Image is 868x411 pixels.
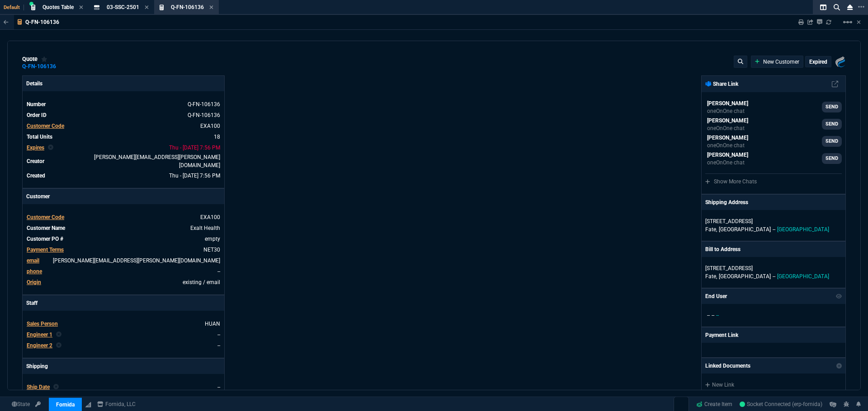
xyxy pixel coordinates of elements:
[26,213,221,222] tr: undefined
[56,331,61,339] nx-icon: Clear selected rep
[822,136,842,147] a: SEND
[53,257,220,264] a: [PERSON_NAME][EMAIL_ADDRESS][PERSON_NAME][DOMAIN_NAME]
[27,101,46,107] span: Number
[48,144,53,152] nx-icon: Clear selected rep
[26,256,221,265] tr: ricky.morehart@exalthealth.com
[777,273,829,280] span: [GEOGRAPHIC_DATA]
[33,400,43,408] a: API TOKEN
[822,102,842,112] a: SEND
[200,123,220,129] a: EXA100
[707,312,710,318] span: --
[9,400,33,408] a: Global State
[858,3,864,11] nx-icon: Open New Tab
[188,101,220,107] span: See Marketplace Order
[705,381,842,389] a: New Link
[707,125,748,132] p: oneOnOne chat
[705,362,750,370] p: Linked Documents
[42,4,74,10] span: Quotes Table
[25,19,59,26] p: Q-FN-106136
[23,189,224,204] p: Customer
[740,400,822,408] a: XqZxeVPEIJJkvUUWAABS
[214,134,220,140] span: 18
[27,247,64,253] span: Payment Terms
[705,178,757,185] a: Show More Chats
[26,132,221,141] tr: undefined
[183,279,220,285] span: existing / email
[27,384,50,390] span: Ship Date
[26,224,221,233] tr: undefined
[27,342,52,349] span: Engineer 2
[41,56,47,63] div: Add to Watchlist
[822,119,842,130] a: SEND
[26,234,221,243] tr: undefined
[217,342,220,349] a: --
[22,56,47,63] div: quote
[705,331,738,339] p: Payment Link
[26,121,221,131] tr: undefined
[705,99,842,115] a: james.andrews@fornida.com
[27,268,42,275] span: phone
[705,273,717,280] span: Fate,
[809,58,827,65] p: expired
[53,383,59,391] nx-icon: Clear selected rep
[190,225,220,231] a: Exalt Health
[705,117,842,132] a: mohammed.wafek@fornida.com
[26,153,221,170] tr: undefined
[217,384,220,390] span: --
[705,217,842,225] p: [STREET_ADDRESS]
[707,107,748,115] p: oneOnOne chat
[27,173,45,179] span: Created
[27,158,44,164] span: Creator
[169,145,220,151] span: 2025-06-26T19:56:58.551Z
[842,17,853,28] mat-icon: Example home icon
[23,359,224,374] p: Shipping
[107,4,139,10] span: 03-SSC-2501
[777,226,829,233] span: [GEOGRAPHIC_DATA]
[830,2,844,13] nx-icon: Search
[23,76,224,91] p: Details
[773,273,775,280] span: --
[740,401,822,407] span: Socket Connected (erp-fornida)
[705,80,738,88] p: Share Link
[23,295,224,311] p: Staff
[145,4,149,11] nx-icon: Close Tab
[56,341,61,350] nx-icon: Clear selected rep
[27,332,52,338] span: Engineer 1
[169,173,220,179] span: 2025-06-12T19:56:58.551Z
[26,319,221,328] tr: undefined
[26,100,221,109] tr: See Marketplace Order
[4,19,9,25] nx-icon: Back to Table
[822,153,842,164] a: SEND
[716,312,719,318] span: --
[4,5,24,10] span: Default
[27,257,39,264] span: email
[27,225,65,231] span: Customer Name
[705,134,842,149] a: Brian.Over@fornida.com
[844,2,856,13] nx-icon: Close Workbench
[209,4,213,11] nx-icon: Close Tab
[27,145,44,151] span: Expires
[27,112,47,118] span: Order ID
[205,321,220,327] a: HUAN
[22,66,56,67] a: Q-FN-106136
[712,312,714,318] span: --
[719,226,771,233] span: [GEOGRAPHIC_DATA]
[705,292,727,300] p: End User
[707,99,748,107] p: [PERSON_NAME]
[755,58,800,66] a: New Customer
[200,214,220,220] span: EXA100
[26,341,221,350] tr: undefined
[857,19,861,26] a: Hide Workbench
[27,134,52,140] span: Total Units
[707,159,748,166] p: oneOnOne chat
[693,397,736,411] a: Create Item
[26,330,221,339] tr: undefined
[705,264,842,272] p: [STREET_ADDRESS]
[705,226,717,233] span: Fate,
[26,143,221,152] tr: undefined
[205,236,220,242] a: empty
[707,134,748,142] p: [PERSON_NAME]
[171,4,204,10] span: Q-FN-106136
[719,273,771,280] span: [GEOGRAPHIC_DATA]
